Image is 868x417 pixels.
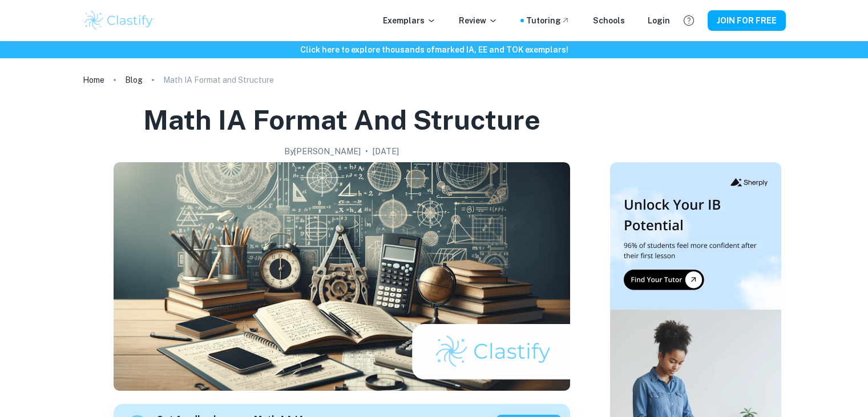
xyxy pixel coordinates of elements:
img: Math IA Format and Structure cover image [114,162,570,391]
h2: By [PERSON_NAME] [284,145,361,158]
p: Math IA Format and Structure [163,74,274,86]
h2: [DATE] [373,145,399,158]
h6: Click here to explore thousands of marked IA, EE and TOK exemplars ! [2,43,866,56]
button: JOIN FOR FREE [708,10,786,31]
h1: Math IA Format and Structure [143,102,540,138]
button: Help and Feedback [679,11,699,30]
p: • [365,145,368,158]
img: Clastify logo [83,9,155,32]
p: Review [459,14,498,27]
a: Home [83,72,104,88]
a: Tutoring [526,14,570,27]
p: Exemplars [383,14,436,27]
a: Schools [593,14,625,27]
a: Login [648,14,670,27]
a: Blog [125,72,143,88]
